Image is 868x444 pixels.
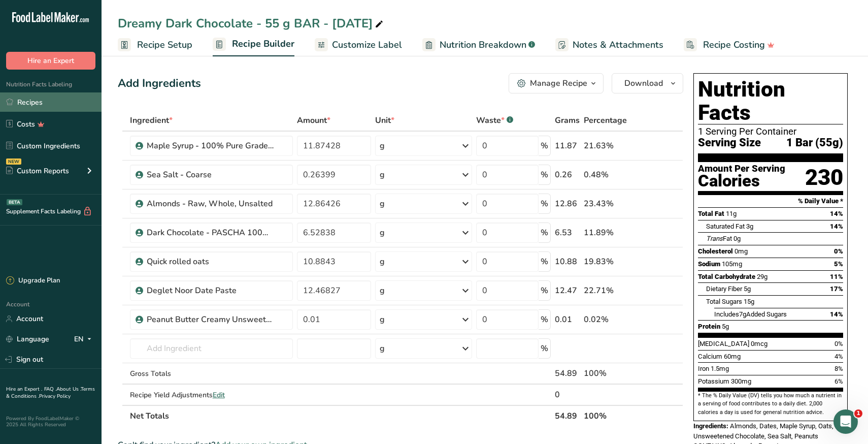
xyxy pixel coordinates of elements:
[698,137,761,149] span: Serving Size
[834,247,843,255] span: 0%
[698,247,733,255] span: Cholesterol
[744,285,751,293] span: 5g
[739,310,746,318] span: 7g
[56,386,81,393] a: About Us .
[584,256,635,268] div: 19.83%
[584,114,627,126] span: Percentage
[714,310,787,318] span: Includes Added Sugars
[6,386,42,393] a: Hire an Expert .
[834,365,843,372] span: 8%
[698,210,724,217] span: Total Fat
[757,273,767,280] span: 29g
[6,416,95,428] div: Powered By FoodLabelMaker © 2025 All Rights Reserved
[698,260,720,268] span: Sodium
[440,38,526,52] span: Nutrition Breakdown
[698,365,709,372] span: Iron
[380,284,385,297] div: g
[147,198,274,210] div: Almonds - Raw, Whole, Unsalted
[834,353,843,360] span: 4%
[711,365,729,372] span: 1.5mg
[213,390,225,400] span: Edit
[380,169,385,181] div: g
[744,298,754,305] span: 15g
[147,256,274,268] div: Quick rolled oats
[118,14,385,33] div: Dreamy Dark Chocolate - 55 g BAR - [DATE]
[612,73,683,93] button: Download
[6,330,49,348] a: Language
[555,114,580,126] span: Grams
[380,256,385,268] div: g
[834,260,843,268] span: 5%
[6,52,95,70] button: Hire an Expert
[698,340,749,347] span: [MEDICAL_DATA]
[706,285,742,293] span: Dietary Fiber
[509,73,604,93] button: Manage Recipe
[555,313,580,326] div: 0.01
[555,169,580,181] div: 0.26
[380,198,385,210] div: g
[698,377,729,385] span: Potassium
[555,227,580,239] div: 6.53
[555,284,580,297] div: 12.47
[555,198,580,210] div: 12.86
[584,140,635,152] div: 21.63%
[147,140,274,152] div: Maple Syrup - 100% Pure Grade A
[315,34,402,56] a: Customize Label
[830,285,843,293] span: 17%
[118,75,201,92] div: Add Ingredients
[297,114,330,126] span: Amount
[130,390,293,400] div: Recipe Yield Adjustments
[380,313,385,326] div: g
[830,223,843,230] span: 14%
[584,227,635,239] div: 11.89%
[834,340,843,347] span: 0%
[128,405,553,426] th: Net Totals
[833,409,858,434] iframe: Intercom live chat
[74,333,95,345] div: EN
[698,323,720,330] span: Protein
[213,33,294,57] a: Recipe Builder
[731,377,751,385] span: 300mg
[584,169,635,181] div: 0.48%
[6,166,69,176] div: Custom Reports
[375,114,394,126] span: Unit
[582,405,637,426] th: 100%
[422,34,535,56] a: Nutrition Breakdown
[735,247,748,255] span: 0mg
[232,37,294,51] span: Recipe Builder
[724,353,741,360] span: 60mg
[137,38,192,52] span: Recipe Setup
[698,195,843,207] section: % Daily Value *
[746,223,753,230] span: 3g
[854,409,862,418] span: 1
[118,34,192,56] a: Recipe Setup
[834,377,843,385] span: 6%
[555,140,580,152] div: 11.87
[624,77,663,89] span: Download
[584,198,635,210] div: 23.43%
[555,256,580,268] div: 10.88
[130,368,293,379] div: Gross Totals
[44,386,56,393] a: FAQ .
[130,338,293,359] input: Add Ingredient
[698,164,785,174] div: Amount Per Serving
[147,284,274,297] div: Deglet Noor Date Paste
[698,126,843,137] div: 1 Serving Per Container
[693,422,728,430] span: Ingredients:
[573,38,663,52] span: Notes & Attachments
[380,140,385,152] div: g
[380,227,385,239] div: g
[706,223,745,230] span: Saturated Fat
[722,323,729,330] span: 5g
[530,77,587,89] div: Manage Recipe
[476,114,513,126] div: Waste
[706,235,723,242] i: Trans
[6,386,95,400] a: Terms & Conditions .
[706,235,732,242] span: Fat
[553,405,582,426] th: 54.89
[830,273,843,280] span: 11%
[584,367,635,379] div: 100%
[39,393,71,400] a: Privacy Policy
[584,284,635,297] div: 22.71%
[830,310,843,318] span: 14%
